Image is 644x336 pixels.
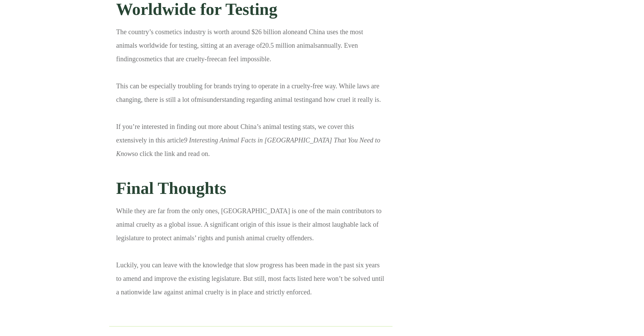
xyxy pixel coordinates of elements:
[197,96,312,103] a: misunderstanding regarding animal testing
[116,179,226,198] strong: Final Thoughts
[116,25,385,167] p: and China uses the most animals worldwide for testing, sitting at an average of annually. Even fi...
[116,28,297,36] a: The country’s cosmetics industry is worth around $26 billion alone
[136,55,217,63] a: cosmetics that are cruelty-free
[262,42,318,49] a: 20.5 million animals
[116,204,385,306] p: While they are far from the only ones, [GEOGRAPHIC_DATA] is one of the main contributors to anima...
[116,136,380,157] a: 9 Interesting Animal Facts in [GEOGRAPHIC_DATA] That You Need to Know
